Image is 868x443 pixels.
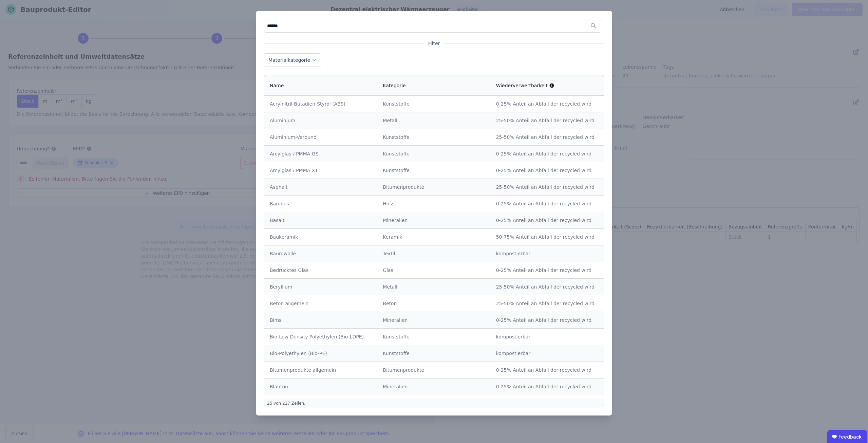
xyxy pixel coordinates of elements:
div: 0-25% Anteil an Abfall der recycled wird [496,200,598,207]
div: Holz [383,200,485,207]
div: Bitumenprodukte allgemein [270,367,372,373]
div: kompostierbar [496,350,598,357]
div: Metall [383,283,485,290]
div: kompostierbar [496,250,598,257]
div: 25 von 227 Zeilen . [264,399,604,407]
div: 0-25% Anteil an Abfall der recycled wird [496,367,598,373]
div: Keramik [383,234,485,240]
div: Kunststoffe [383,167,485,174]
div: Mineralien [383,217,485,224]
div: Bitumenprodukte [383,184,485,190]
div: Kunststoffe [383,333,485,340]
div: Mineralien [383,317,485,324]
div: Blähton [270,383,372,390]
div: Wiederverwertbarkeit [496,82,554,89]
div: Bitumenprodukte [383,367,485,373]
div: 0-25% Anteil an Abfall der recycled wird [496,383,598,390]
div: 25-50% Anteil an Abfall der recycled wird [496,117,598,124]
div: Asphalt [270,184,372,190]
div: Baumwolle [270,250,372,257]
div: Bambus [270,200,372,207]
div: 25-50% Anteil an Abfall der recycled wird [496,283,598,290]
div: 0-25% Anteil an Abfall der recycled wird [496,100,598,107]
div: kompostierbar [496,333,598,340]
button: Materialkategorie [264,54,321,67]
div: Basalt [270,217,372,224]
div: Acrylnitril-Butadien-Styrol (ABS) [270,100,372,107]
div: Arcylglas / PMMA XT [270,167,372,174]
div: Textil [383,250,485,257]
div: 0-25% Anteil an Abfall der recycled wird [496,267,598,274]
div: Bims [270,317,372,324]
div: Baukeramik [270,234,372,240]
div: Glas [383,267,485,274]
div: 0-25% Anteil an Abfall der recycled wird [496,217,598,224]
div: 0-25% Anteil an Abfall der recycled wird [496,150,598,157]
div: Beton [383,300,485,307]
div: Bedrucktes Glas [270,267,372,274]
div: 50-75% Anteil an Abfall der recycled wird [496,234,598,240]
div: Bio-Polyethylen (Bio-PE) [270,350,372,357]
div: Aluminium [270,117,372,124]
div: Metall [383,117,485,124]
span: Filter [424,40,444,47]
div: Beryllium [270,283,372,290]
div: 25-50% Anteil an Abfall der recycled wird [496,184,598,190]
div: 0-25% Anteil an Abfall der recycled wird [496,317,598,324]
div: Kunststoffe [383,350,485,357]
div: 0-25% Anteil an Abfall der recycled wird [496,167,598,174]
div: Arcylglas / PMMA GS [270,150,372,157]
div: Kategorie [383,82,405,89]
div: Bio-Low Density Polyethylen (Bio-LDPE) [270,333,372,340]
div: 25-50% Anteil an Abfall der recycled wird [496,300,598,307]
div: Kunststoffe [383,134,485,141]
div: Mineralien [383,383,485,390]
label: Materialkategorie [268,57,312,63]
div: Beton allgemein [270,300,372,307]
div: Aluminium-Verbund [270,134,372,141]
div: Kunststoffe [383,150,485,157]
div: Kunststoffe [383,100,485,107]
div: 25-50% Anteil an Abfall der recycled wird [496,134,598,141]
div: Name [270,82,284,89]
